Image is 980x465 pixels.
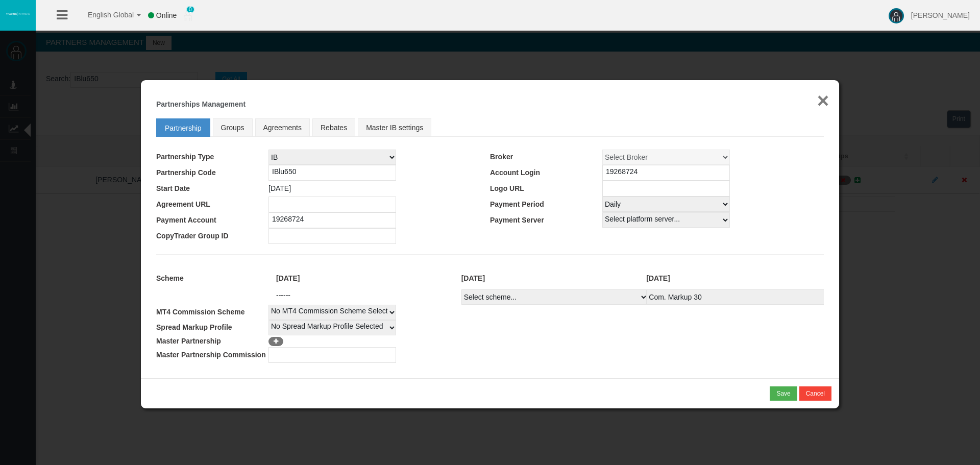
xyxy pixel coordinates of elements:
[221,124,244,132] span: Groups
[276,291,290,299] span: ------
[156,228,268,244] td: CopyTrader Group ID
[156,267,268,289] td: Scheme
[156,335,268,347] td: Master Partnership
[817,90,829,111] button: ×
[490,150,602,165] td: Broker
[490,165,602,181] td: Account Login
[156,305,268,320] td: MT4 Commission Scheme
[5,12,31,16] img: logo.svg
[156,11,177,19] span: Online
[770,386,797,401] button: Save
[186,6,194,13] span: 0
[156,165,268,181] td: Partnership Code
[490,197,602,212] td: Payment Period
[213,118,253,137] a: Groups
[156,320,268,335] td: Spread Markup Profile
[358,118,431,137] a: Master IB settings
[75,11,134,19] span: English Global
[184,11,192,21] img: user_small.png
[490,212,602,228] td: Payment Server
[156,347,268,363] td: Master Partnership Commission
[255,118,310,137] a: Agreements
[156,100,246,108] b: Partnerships Management
[268,184,291,192] span: [DATE]
[312,118,355,137] a: Rebates
[268,273,454,284] div: [DATE]
[911,11,970,19] span: [PERSON_NAME]
[490,181,602,197] td: Logo URL
[454,273,639,284] div: [DATE]
[156,181,268,197] td: Start Date
[799,386,831,401] button: Cancel
[776,389,790,398] div: Save
[156,212,268,228] td: Payment Account
[156,118,210,137] a: Partnership
[889,8,904,23] img: user-image
[156,150,268,165] td: Partnership Type
[639,273,824,284] div: [DATE]
[156,197,268,212] td: Agreement URL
